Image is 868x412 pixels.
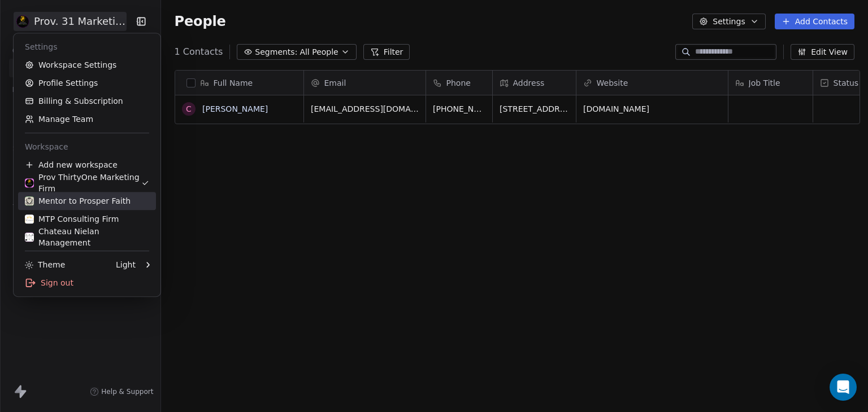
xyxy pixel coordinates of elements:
[18,74,156,92] a: Profile Settings
[18,110,156,128] a: Manage Team
[116,259,136,270] div: Light
[25,172,141,194] div: Prov ThirtyOne Marketing Firm
[18,138,156,156] div: Workspace
[18,56,156,74] a: Workspace Settings
[25,214,34,223] img: MTP%20CF%20Logo.jpg
[18,92,156,110] a: Billing & Subscription
[25,259,65,270] div: Theme
[18,38,156,56] div: Settings
[25,196,34,205] img: MTPFaithWB.JPG
[25,195,131,207] div: Mentor to Prosper Faith
[25,213,119,225] div: MTP Consulting Firm
[25,233,34,242] img: CNM.revised.white.jpg
[25,178,34,187] img: P31MF.Transparent.PNG
[25,226,149,248] div: Chateau Nielan Management
[18,274,156,292] div: Sign out
[18,156,156,174] div: Add new workspace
